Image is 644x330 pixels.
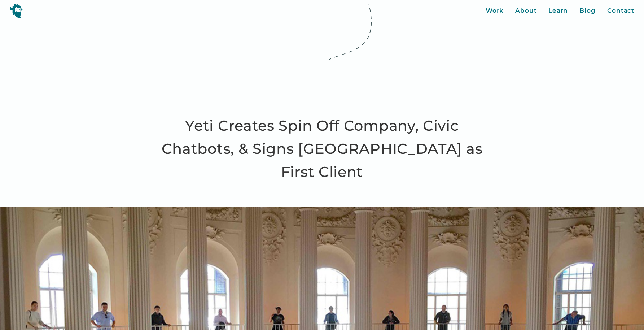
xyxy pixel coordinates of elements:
a: About [515,6,537,16]
a: Work [486,6,504,16]
a: Blog [579,6,596,16]
a: Learn [548,6,568,16]
h1: Yeti Creates Spin Off Company, Civic Chatbots, & Signs [GEOGRAPHIC_DATA] as First Client [160,114,485,183]
img: yeti logo icon [10,3,23,18]
a: Contact [607,6,634,16]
